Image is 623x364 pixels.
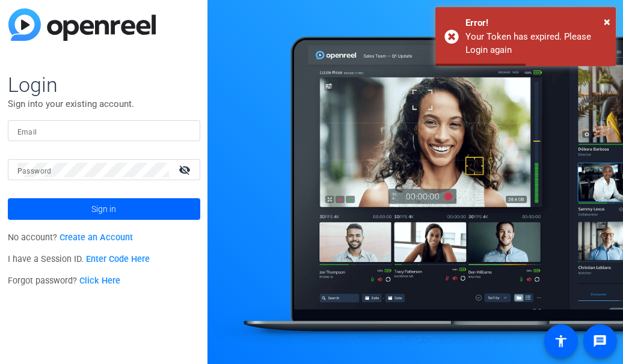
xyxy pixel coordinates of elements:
button: Close [604,13,610,31]
p: Sign into your existing account. [8,97,200,111]
div: Error! [465,16,607,30]
mat-icon: visibility_off [171,161,200,178]
span: Sign in [91,194,116,224]
button: Sign in [8,198,200,220]
span: No account? [8,232,133,243]
span: Forgot password? [8,276,121,286]
mat-label: Email [17,128,37,136]
a: Click Here [79,276,120,286]
mat-icon: message [593,334,607,348]
span: Login [8,72,200,97]
div: Your Token has expired. Please Login again [465,30,607,57]
a: Create an Account [60,232,133,243]
mat-icon: accessibility [554,334,568,348]
span: × [604,14,610,29]
a: Enter Code Here [86,254,150,264]
mat-label: Password [17,167,52,175]
input: Enter Email Address [17,124,191,138]
span: I have a Session ID. [8,254,150,264]
img: blue-gradient.svg [8,8,156,41]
